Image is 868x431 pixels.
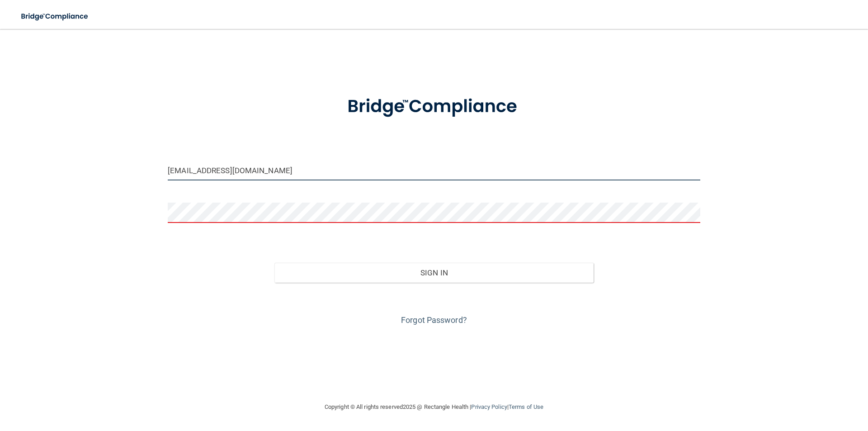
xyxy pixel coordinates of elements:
[14,7,97,26] img: bridge_compliance_login_screen.278c3ca4.svg
[274,263,594,283] button: Sign In
[168,160,700,180] input: Email
[401,315,467,325] a: Forgot Password?
[509,403,543,410] a: Terms of Use
[329,83,539,130] img: bridge_compliance_login_screen.278c3ca4.svg
[471,403,507,410] a: Privacy Policy
[269,393,599,422] div: Copyright © All rights reserved 2025 @ Rectangle Health | |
